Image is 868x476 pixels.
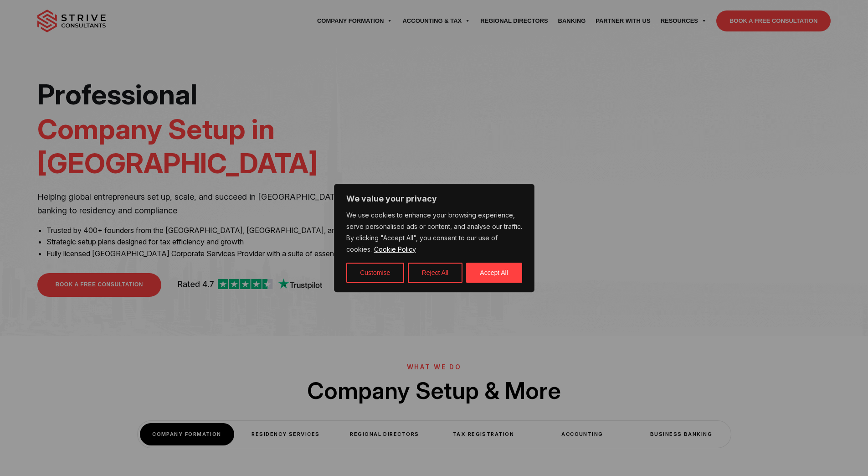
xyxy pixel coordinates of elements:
[346,210,522,255] p: We use cookies to enhance your browsing experience, serve personalised ads or content, and analys...
[346,263,404,283] button: Customise
[346,193,522,204] p: We value your privacy
[408,263,462,283] button: Reject All
[334,184,534,292] div: We value your privacy
[466,263,522,283] button: Accept All
[374,245,416,254] a: Cookie Policy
